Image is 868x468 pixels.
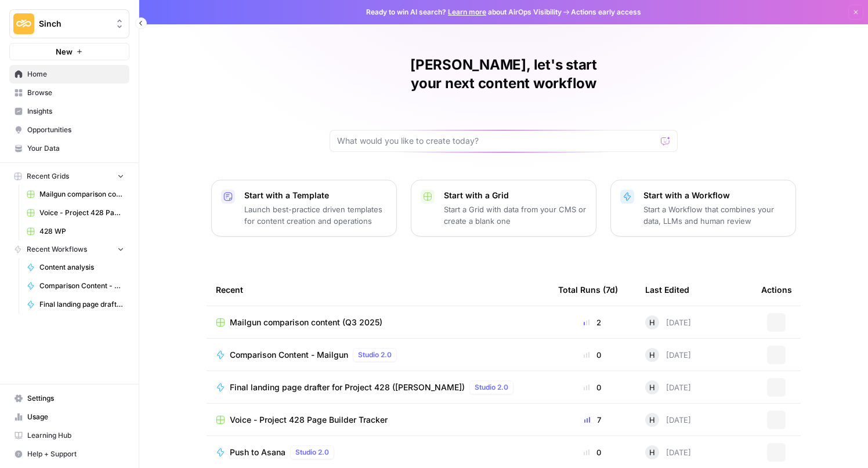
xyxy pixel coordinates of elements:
[444,190,587,201] p: Start with a Grid
[9,9,129,38] button: Workspace: Sinch
[27,106,124,117] span: Insights
[643,190,786,201] p: Start with a Workflow
[643,204,786,227] p: Start a Workflow that combines your data, LLMs and human review
[216,380,540,394] a: Final landing page drafter for Project 428 ([PERSON_NAME])Studio 2.0
[411,180,596,237] button: Start with a GridStart a Grid with data from your CMS or create a blank one
[558,349,627,361] div: 0
[27,244,87,255] span: Recent Workflows
[21,222,129,241] a: 428 WP
[230,349,348,361] span: Comparison Content - Mailgun
[39,262,124,273] span: Content analysis
[27,171,69,182] span: Recent Grids
[366,7,562,17] span: Ready to win AI search? about AirOps Visibility
[649,382,655,393] span: H
[558,382,627,393] div: 0
[9,389,129,408] a: Settings
[216,414,540,426] a: Voice - Project 428 Page Builder Tracker
[27,393,124,404] span: Settings
[216,348,540,362] a: Comparison Content - MailgunStudio 2.0
[21,204,129,222] a: Voice - Project 428 Page Builder Tracker
[21,295,129,314] a: Final landing page drafter for Project 428 ([PERSON_NAME])
[27,69,124,79] span: Home
[645,315,691,329] div: [DATE]
[27,412,124,422] span: Usage
[9,241,129,258] button: Recent Workflows
[649,317,655,328] span: H
[649,349,655,361] span: H
[230,447,285,458] span: Push to Asana
[27,143,124,154] span: Your Data
[9,408,129,426] a: Usage
[558,447,627,458] div: 0
[9,84,129,102] a: Browse
[9,168,129,185] button: Recent Grids
[9,102,129,121] a: Insights
[216,445,540,459] a: Push to AsanaStudio 2.0
[358,350,392,360] span: Studio 2.0
[761,274,792,306] div: Actions
[39,208,124,218] span: Voice - Project 428 Page Builder Tracker
[21,185,129,204] a: Mailgun comparison content (Q3 2025)
[645,348,691,362] div: [DATE]
[9,139,129,158] a: Your Data
[39,189,124,199] span: Mailgun comparison content (Q3 2025)
[444,204,587,227] p: Start a Grid with data from your CMS or create a blank one
[9,445,129,463] button: Help + Support
[645,380,691,394] div: [DATE]
[558,274,618,306] div: Total Runs (7d)
[9,65,129,84] a: Home
[21,277,129,295] a: Comparison Content - Mailgun
[448,8,486,16] a: Learn more
[27,430,124,441] span: Learning Hub
[645,274,689,306] div: Last Edited
[244,190,387,201] p: Start with a Template
[27,125,124,135] span: Opportunities
[9,43,129,60] button: New
[244,204,387,227] p: Launch best-practice driven templates for content creation and operations
[39,226,124,237] span: 428 WP
[230,382,465,393] span: Final landing page drafter for Project 428 ([PERSON_NAME])
[558,414,627,426] div: 7
[13,13,34,34] img: Sinch Logo
[610,180,796,237] button: Start with a WorkflowStart a Workflow that combines your data, LLMs and human review
[230,317,382,328] span: Mailgun comparison content (Q3 2025)
[39,299,124,310] span: Final landing page drafter for Project 428 ([PERSON_NAME])
[571,7,641,17] span: Actions early access
[39,18,109,30] span: Sinch
[558,317,627,328] div: 2
[649,447,655,458] span: H
[645,413,691,427] div: [DATE]
[39,281,124,291] span: Comparison Content - Mailgun
[337,135,656,147] input: What would you like to create today?
[330,56,678,93] h1: [PERSON_NAME], let's start your next content workflow
[649,414,655,426] span: H
[211,180,397,237] button: Start with a TemplateLaunch best-practice driven templates for content creation and operations
[21,258,129,277] a: Content analysis
[295,447,329,458] span: Studio 2.0
[216,317,540,328] a: Mailgun comparison content (Q3 2025)
[645,445,691,459] div: [DATE]
[475,382,508,393] span: Studio 2.0
[27,449,124,459] span: Help + Support
[9,426,129,445] a: Learning Hub
[216,274,540,306] div: Recent
[56,46,73,57] span: New
[230,414,388,426] span: Voice - Project 428 Page Builder Tracker
[27,88,124,98] span: Browse
[9,121,129,139] a: Opportunities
